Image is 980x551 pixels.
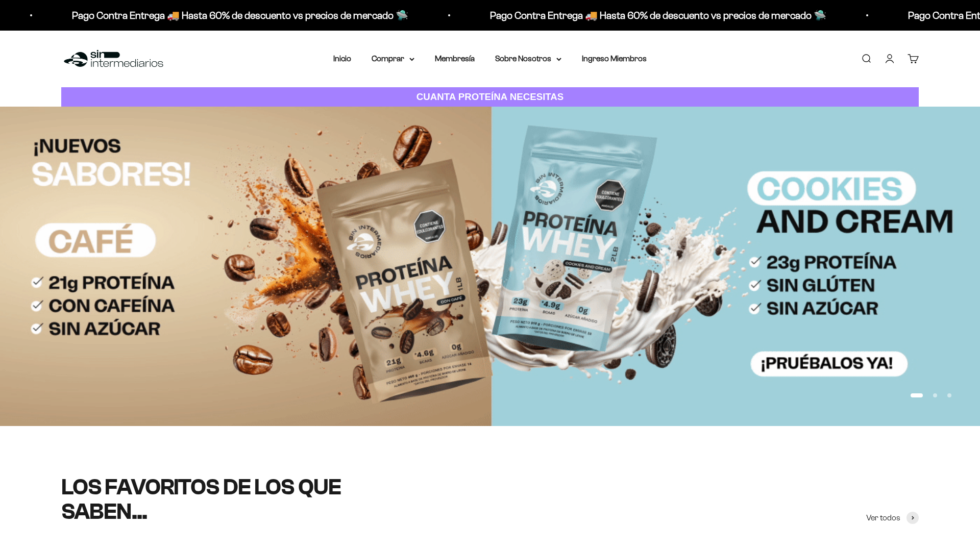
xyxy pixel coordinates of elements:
[582,54,647,63] a: Ingreso Miembros
[435,54,475,63] a: Membresía
[61,474,341,524] split-lines: LOS FAVORITOS DE LOS QUE SABEN...
[333,54,351,63] a: Inicio
[495,52,561,65] summary: Sobre Nosotros
[866,511,919,524] a: Ver todos
[866,511,900,524] span: Ver todos
[416,91,564,102] strong: CUANTA PROTEÍNA NECESITAS
[372,52,414,65] summary: Comprar
[61,87,919,107] a: CUANTA PROTEÍNA NECESITAS
[68,7,404,23] p: Pago Contra Entrega 🚚 Hasta 60% de descuento vs precios de mercado 🛸
[486,7,822,23] p: Pago Contra Entrega 🚚 Hasta 60% de descuento vs precios de mercado 🛸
